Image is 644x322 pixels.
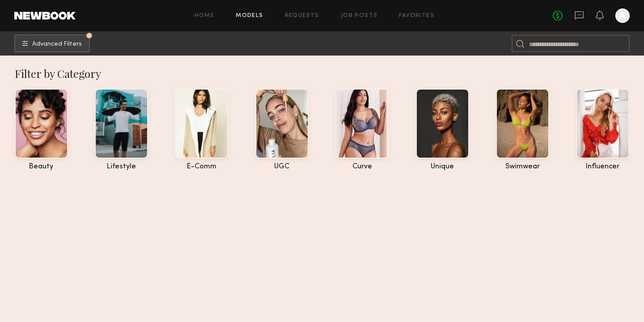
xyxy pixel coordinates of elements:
div: UGC [255,163,309,171]
a: Models [236,13,263,19]
div: Filter by Category [15,66,630,81]
a: Home [195,13,215,19]
div: lifestyle [95,163,148,171]
div: beauty [15,163,68,171]
span: Advanced Filters [32,41,82,47]
div: unique [416,163,469,171]
div: swimwear [496,163,549,171]
div: e-comm [175,163,228,171]
button: Advanced Filters [14,34,90,52]
div: influencer [576,163,629,171]
a: Job Posts [341,13,378,19]
div: curve [335,163,389,171]
a: Favorites [399,13,434,19]
a: A [615,9,630,23]
a: Requests [285,13,319,19]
